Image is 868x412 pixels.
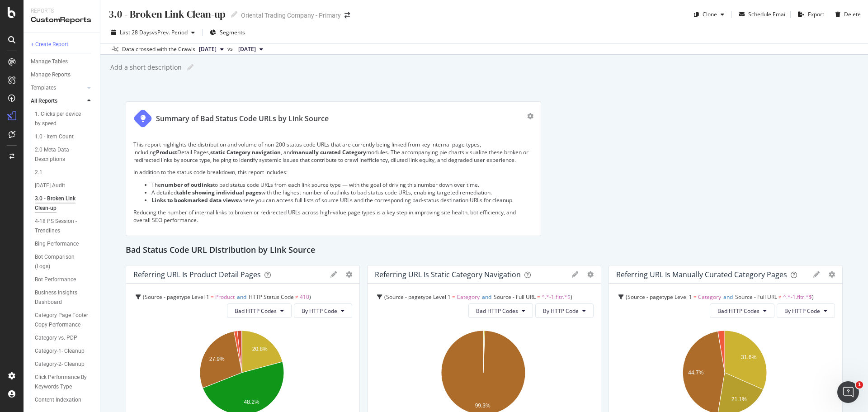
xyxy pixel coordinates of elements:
span: Product [215,293,235,301]
strong: Links to bookmarked data views [151,196,238,204]
a: 1. Clicks per device by speed [35,109,94,128]
li: The to bad status code URLs from each link source type — with the goal of driving this number dow... [151,181,533,189]
span: Last 28 Days [120,28,152,36]
a: Bing Performance [35,239,94,249]
div: Category-2- Cleanup [35,360,85,369]
span: ^.*-1.fltr.*$ [542,293,571,301]
strong: Product [156,148,177,156]
span: Category [698,293,721,301]
li: A detailed with the highest number of outlinks to bad status code URLs, enabling targeted remedia... [151,189,533,196]
a: Category-1- Cleanup [35,346,94,356]
span: and [723,293,733,301]
div: gear [587,271,594,278]
a: All Reports [31,96,85,106]
a: Category vs. PDP [35,333,94,343]
span: ≠ [778,293,782,301]
div: Clone [703,10,717,18]
span: Segments [220,28,245,36]
a: 2.1 [35,168,94,177]
button: [DATE] [235,44,267,55]
div: All Reports [31,96,57,106]
div: 2025 June Audit [35,181,65,190]
a: 3.0 - Broken Link Clean-up [35,194,94,213]
span: HTTP Status Code [249,293,294,301]
div: 1. Clicks per device by speed [35,109,87,128]
strong: Category [342,148,366,156]
div: Summary of Bad Status Code URLs by Link Source [156,114,329,124]
i: Edit report name [231,11,237,18]
div: Schedule Email [748,10,787,18]
a: Bot Performance [35,275,94,284]
div: Add a short description [109,63,182,72]
div: Bing Performance [35,239,79,249]
button: Bad HTTP Codes [468,303,533,318]
span: 410 [300,293,309,301]
h2: Bad Status Code URL Distribution by Link Source [126,243,315,258]
button: [DATE] [195,44,227,55]
div: Referring URL is Static Category Navigation [375,270,521,279]
span: = [452,293,455,301]
a: + Create Report [31,40,94,49]
button: Bad HTTP Codes [710,303,774,318]
div: Manage Reports [31,70,71,80]
button: Delete [832,7,861,22]
div: Click Performance By Keywords Type [35,373,88,392]
div: CustomReports [31,15,93,25]
p: Reducing the number of internal links to broken or redirected URLs across high-value page types i... [133,208,533,224]
button: Last 28 DaysvsPrev. Period [108,25,198,40]
a: 4-18 PS Session - Trendlines [35,217,94,236]
button: Export [794,7,824,22]
span: Source - pagetype Level 1 [386,293,451,301]
div: arrow-right-arrow-left [344,12,350,19]
div: Delete [844,10,861,18]
div: Oriental Trading Company - Primary [241,11,341,20]
a: 1.0 - Item Count [35,132,94,142]
text: 27.9% [209,356,225,362]
a: Manage Tables [31,57,94,66]
text: 21.1% [731,396,747,403]
span: ≠ [295,293,298,301]
button: Schedule Email [736,7,787,22]
div: gear [829,271,835,278]
div: Bad Status Code URL Distribution by Link Source [126,243,843,258]
button: By HTTP Code [777,303,835,318]
span: vs [227,45,235,53]
p: This report highlights the distribution and volume of non-200 status code URLs that are currently... [133,141,533,164]
text: 48.2% [244,399,259,406]
div: 3.0 - Broken Link Clean-up [108,7,226,21]
text: 20.8% [252,346,268,353]
div: Data crossed with the Crawls [122,45,195,53]
a: Click Performance By Keywords Type [35,373,94,392]
div: 4-18 PS Session - Trendlines [35,217,87,236]
span: ^.*-1.fltr.*$ [783,293,812,301]
span: = [693,293,697,301]
span: Source - Full URL [494,293,536,301]
span: 2025 Jun. 27th [238,45,256,53]
span: By HTTP Code [302,307,337,315]
div: Manage Tables [31,57,68,66]
button: Clone [690,7,728,22]
span: vs Prev. Period [152,28,188,36]
div: Referring URL is Product Detail Pages [133,270,261,279]
span: and [237,293,246,301]
span: Bad HTTP Codes [235,307,277,315]
div: Bot Performance [35,275,76,284]
span: Bad HTTP Codes [717,307,759,315]
span: Category [457,293,480,301]
div: 2.1 [35,168,42,177]
iframe: Intercom live chat [837,381,859,403]
button: Segments [206,25,249,40]
span: = [537,293,540,301]
div: Summary of Bad Status Code URLs by Link Source This report highlights the distribution and volume... [126,101,541,236]
button: By HTTP Code [535,303,594,318]
a: Manage Reports [31,70,94,80]
text: 44.7% [688,369,703,376]
a: 2.0 Meta Data - Descriptions [35,145,94,164]
div: gear [527,113,533,119]
button: Bad HTTP Codes [227,303,292,318]
span: By HTTP Code [784,307,820,315]
span: Source - pagetype Level 1 [145,293,209,301]
div: Business Insights Dashboard [35,288,87,307]
div: Bot Comparison (Logs) [35,252,85,271]
div: 1.0 - Item Count [35,132,74,142]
